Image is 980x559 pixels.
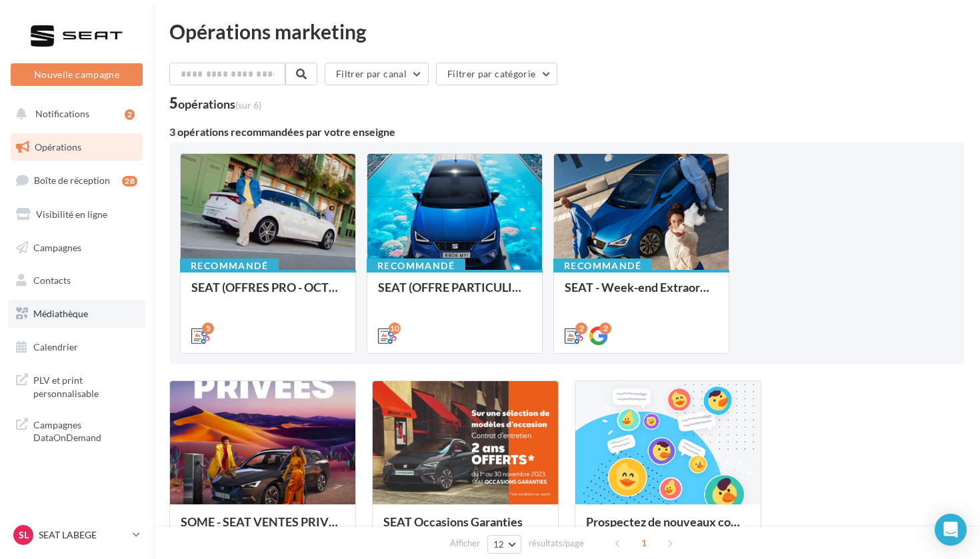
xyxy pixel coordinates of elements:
a: Contacts [8,267,145,294]
a: Visibilité en ligne [8,201,145,229]
a: Campagnes [8,234,145,262]
div: Recommandé [553,259,652,273]
div: SEAT (OFFRE PARTICULIER - OCT) - SOCIAL MEDIA [378,280,531,307]
span: Opérations [35,141,81,153]
div: 5 [202,322,214,334]
div: opérations [178,98,261,110]
div: Recommandé [367,259,465,273]
div: Prospectez de nouveaux contacts [586,515,750,542]
a: PLV et print personnalisable [8,366,145,405]
span: Contacts [33,275,71,286]
span: 12 [493,539,505,550]
span: Boîte de réception [34,175,110,186]
div: SOME - SEAT VENTES PRIVEES [181,515,345,542]
span: Campagnes DataOnDemand [33,416,137,444]
div: SEAT Occasions Garanties [383,515,547,542]
div: Recommandé [180,259,279,273]
span: Afficher [450,537,480,550]
div: Open Intercom Messenger [935,514,967,546]
div: 3 opérations recommandées par votre enseigne [169,127,964,137]
button: 12 [487,535,521,554]
div: 5 [169,96,261,111]
button: Filtrer par canal [325,63,429,85]
button: Notifications 2 [8,100,140,128]
a: Calendrier [8,333,145,361]
span: Notifications [35,108,89,119]
div: 28 [122,176,137,187]
a: Opérations [8,133,145,161]
a: Médiathèque [8,300,145,328]
span: Calendrier [33,341,78,352]
span: PLV et print personnalisable [33,371,137,400]
span: Médiathèque [33,308,88,319]
a: Campagnes DataOnDemand [8,410,145,450]
span: Campagnes [33,241,81,253]
span: SL [19,528,29,542]
span: (sur 6) [235,99,261,111]
button: Nouvelle campagne [11,63,143,86]
div: 2 [125,109,135,120]
div: SEAT - Week-end Extraordinaire ([GEOGRAPHIC_DATA]) - OCTOBRE [565,280,718,307]
div: Opérations marketing [169,21,964,41]
div: SEAT (OFFRES PRO - OCT) - SOCIAL MEDIA [191,280,345,307]
button: Filtrer par catégorie [436,63,557,85]
div: 2 [575,322,587,334]
span: résultats/page [529,537,584,550]
span: Visibilité en ligne [36,209,107,220]
a: Boîte de réception28 [8,166,145,195]
span: 1 [633,532,655,554]
a: SL SEAT LABEGE [11,522,143,548]
p: SEAT LABEGE [39,528,127,542]
div: 2 [599,322,611,334]
div: 10 [389,322,401,334]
